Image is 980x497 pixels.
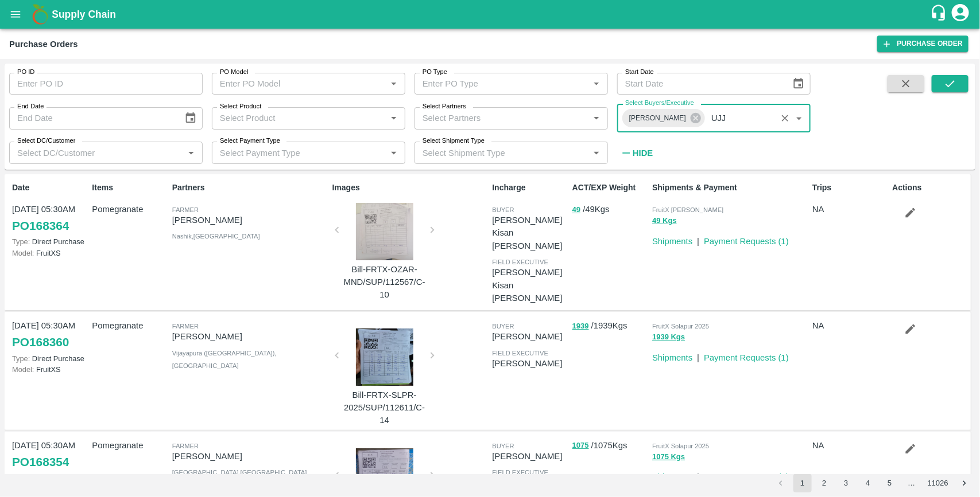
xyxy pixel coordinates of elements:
[423,136,485,146] label: Select Shipment Type
[652,182,808,194] p: Shipments & Payment
[12,364,87,375] p: FruitXS
[12,249,34,257] span: Model:
[950,2,971,26] div: account of current user
[12,353,87,364] p: Direct Purchase
[2,1,29,28] button: open drawer
[902,478,921,489] div: …
[652,214,677,228] button: 49 Kgs
[572,439,648,452] p: / 1075 Kgs
[589,111,604,126] button: Open
[423,102,466,111] label: Select Partners
[12,248,87,259] p: FruitXS
[17,136,75,146] label: Select DC/Customer
[172,469,307,476] span: [GEOGRAPHIC_DATA] , [GEOGRAPHIC_DATA]
[215,111,383,126] input: Select Product
[881,474,899,492] button: Go to page 5
[652,472,692,482] a: Shipments
[17,102,44,111] label: End Date
[29,3,52,26] img: logo
[924,474,952,492] button: Go to page 11026
[652,451,685,464] button: 1075 Kgs
[12,236,87,247] p: Direct Purchase
[9,107,175,129] input: End Date
[955,474,974,492] button: Go to next page
[12,354,30,363] span: Type:
[172,233,260,240] span: Nashik , [GEOGRAPHIC_DATA]
[589,146,604,161] button: Open
[492,206,514,213] span: buyer
[52,6,930,22] a: Supply Chain
[12,365,34,374] span: Model:
[652,206,723,213] span: FruitX [PERSON_NAME]
[92,439,167,452] p: Pomegranate
[92,182,167,194] p: Items
[12,237,30,246] span: Type:
[52,9,116,20] b: Supply Chain
[12,203,87,216] p: [DATE] 05:30AM
[930,4,950,25] div: customer-support
[617,143,656,163] button: Hide
[617,73,783,95] input: Start Date
[92,319,167,332] p: Pomegranate
[625,68,654,77] label: Start Date
[572,319,648,332] p: / 1939 Kgs
[704,472,789,482] a: Payment Requests (1)
[704,237,789,246] a: Payment Requests (1)
[812,319,888,332] p: NA
[652,323,709,330] span: FruitX Solapur 2025
[12,182,87,194] p: Date
[792,111,807,126] button: Open
[652,353,692,362] a: Shipments
[17,68,34,77] label: PO ID
[777,111,793,126] button: Clear
[172,450,328,463] p: [PERSON_NAME]
[492,259,548,265] span: field executive
[12,439,87,452] p: [DATE] 05:30AM
[893,182,968,194] p: Actions
[423,68,447,77] label: PO Type
[492,330,567,343] p: [PERSON_NAME]
[492,350,548,357] span: field executive
[418,111,586,126] input: Select Partners
[92,203,167,216] p: Pomegranate
[13,145,180,160] input: Select DC/Customer
[184,146,199,161] button: Open
[622,112,693,124] span: [PERSON_NAME]
[492,214,567,252] p: [PERSON_NAME] Kisan [PERSON_NAME]
[386,146,401,161] button: Open
[9,37,78,52] div: Purchase Orders
[9,73,203,95] input: Enter PO ID
[625,99,694,108] label: Select Buyers/Executive
[815,474,834,492] button: Go to page 2
[492,357,567,370] p: [PERSON_NAME]
[707,111,773,126] input: Select Buyers/Executive
[12,216,69,236] a: PO168364
[386,111,401,126] button: Open
[418,145,571,160] input: Select Shipment Type
[215,145,368,160] input: Select Payment Type
[704,353,789,362] a: Payment Requests (1)
[793,474,812,492] button: page 1
[172,350,277,369] span: Vijayapura ([GEOGRAPHIC_DATA]) , [GEOGRAPHIC_DATA]
[770,474,975,492] nav: pagination navigation
[877,36,969,52] a: Purchase Order
[692,347,699,364] div: |
[859,474,877,492] button: Go to page 4
[172,330,328,343] p: [PERSON_NAME]
[492,182,567,194] p: Incharge
[172,206,199,213] span: Farmer
[220,136,280,146] label: Select Payment Type
[812,182,888,194] p: Trips
[492,323,514,330] span: buyer
[572,439,589,452] button: 1075
[492,266,567,304] p: [PERSON_NAME] Kisan [PERSON_NAME]
[622,109,705,127] div: [PERSON_NAME]
[572,204,580,217] button: 49
[386,76,401,91] button: Open
[692,230,699,248] div: |
[492,450,567,463] p: [PERSON_NAME]
[692,466,699,483] div: |
[572,182,648,194] p: ACT/EXP Weight
[633,148,653,158] strong: Hide
[220,68,249,77] label: PO Model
